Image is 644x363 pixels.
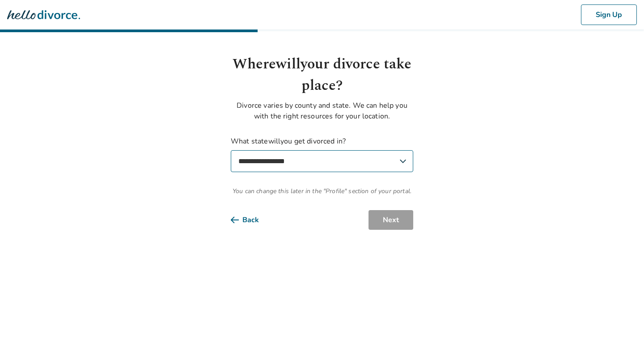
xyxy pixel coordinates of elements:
[231,54,413,97] h1: Where will your divorce take place?
[369,210,413,230] button: Next
[231,136,413,172] label: What state will you get divorced in?
[231,150,413,172] select: What statewillyou get divorced in?
[581,4,637,25] button: Sign Up
[599,320,644,363] iframe: Chat Widget
[231,186,413,196] span: You can change this later in the "Profile" section of your portal.
[231,100,413,122] p: Divorce varies by county and state. We can help you with the right resources for your location.
[231,210,273,230] button: Back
